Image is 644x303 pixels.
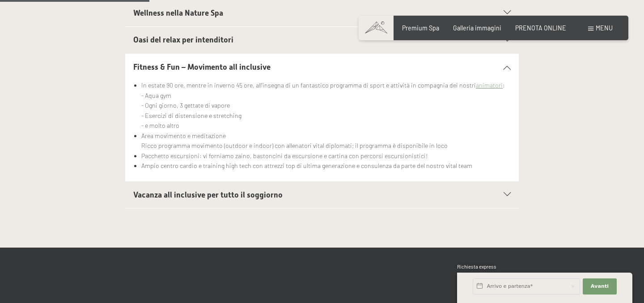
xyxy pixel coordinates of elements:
span: Menu [596,24,613,32]
span: Vacanza all inclusive per tutto il soggiorno [133,190,283,199]
a: animatori [476,81,503,89]
button: Avanti [583,278,617,295]
li: In estate 90 ore, mentre in inverno 45 ore, all’insegna di un fantastico programma di sport e att... [141,80,511,131]
a: Galleria immagini [453,24,501,32]
a: Premium Spa [402,24,439,32]
li: Pacchetto escursioni: vi forniamo zaino, bastoncini da escursione e cartina con percorsi escursio... [141,151,511,161]
a: PRENOTA ONLINE [515,24,566,32]
li: Area movimento e meditazione Ricco programma movimento (outdoor e indoor) con allenatori vital di... [141,131,511,151]
span: Fitness & Fun – Movimento all inclusive [133,63,271,72]
span: Oasi del relax per intenditori [133,35,233,44]
span: Avanti [591,283,609,290]
span: Wellness nella Nature Spa [133,8,223,17]
li: Ampio centro cardio e training high tech con attrezzi top di ultima generazione e consulenza da p... [141,161,511,171]
span: Richiesta express [457,264,496,269]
